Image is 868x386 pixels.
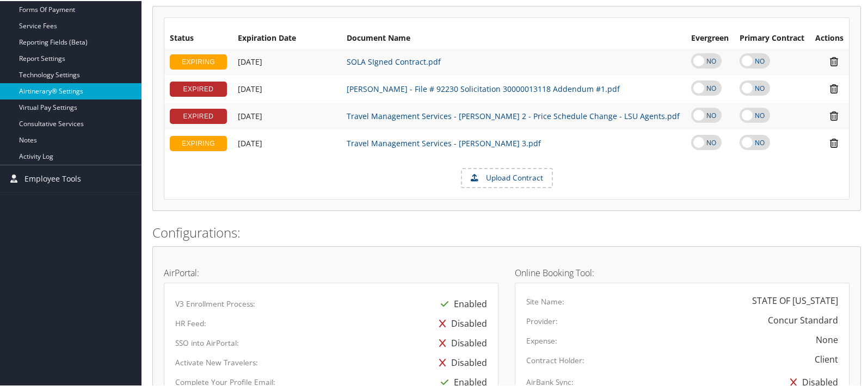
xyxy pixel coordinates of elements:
[170,53,227,69] div: EXPIRING
[24,164,81,191] span: Employee Tools
[824,136,844,148] i: Remove Contract
[170,80,227,96] div: EXPIRED
[152,222,861,241] h2: Configurations:
[815,352,838,365] div: Client
[164,267,498,276] h4: AirPortal:
[824,82,844,94] i: Remove Contract
[434,332,487,352] div: Disabled
[170,135,227,150] div: EXPIRING
[175,356,258,367] label: Activate New Travelers:
[175,317,206,328] label: HR Feed:
[434,313,487,332] div: Disabled
[238,55,262,66] span: [DATE]
[686,28,734,47] th: Evergreen
[347,110,680,120] a: Travel Management Services - [PERSON_NAME] 2 - Price Schedule Change - LSU Agents.pdf
[347,55,441,66] a: SOLA SIgned Contract.pdf
[824,109,844,121] i: Remove Contract
[341,28,686,47] th: Document Name
[347,137,541,147] a: Travel Management Services - [PERSON_NAME] 3.pdf
[768,313,838,326] div: Concur Standard
[526,295,564,306] label: Site Name:
[238,137,262,147] span: [DATE]
[175,297,255,308] label: V3 Enrollment Process:
[238,138,336,147] div: Add/Edit Date
[347,83,620,93] a: [PERSON_NAME] - File # 92230 Solicitation 30000013118 Addendum #1.pdf
[526,354,584,365] label: Contract Holder:
[462,168,552,186] label: Upload Contract
[752,293,838,306] div: STATE OF [US_STATE]
[175,337,239,347] label: SSO into AirPortal:
[238,110,262,120] span: [DATE]
[824,55,844,66] i: Remove Contract
[435,293,487,313] div: Enabled
[526,315,558,326] label: Provider:
[238,83,262,93] span: [DATE]
[170,108,227,123] div: EXPIRED
[816,332,838,345] div: None
[515,267,849,276] h4: Online Booking Tool:
[238,56,336,66] div: Add/Edit Date
[238,83,336,93] div: Add/Edit Date
[232,28,341,47] th: Expiration Date
[164,28,232,47] th: Status
[434,352,487,371] div: Disabled
[526,334,557,345] label: Expense:
[238,110,336,120] div: Add/Edit Date
[734,28,810,47] th: Primary Contract
[810,28,849,47] th: Actions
